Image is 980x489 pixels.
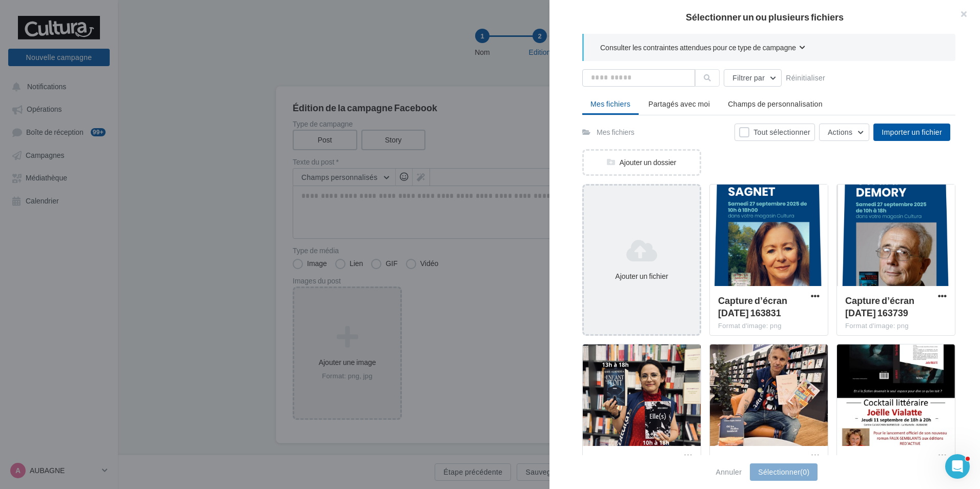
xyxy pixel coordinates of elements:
div: Format d'image: png [718,321,820,331]
span: Champs de personnalisation [728,99,823,108]
span: Capture d’écran 2025-09-26 163831 [718,295,787,318]
button: Annuler [712,466,746,478]
div: Ajouter un dossier [584,157,700,168]
div: Format d'image: png [845,321,947,331]
div: Mes fichiers [597,127,635,137]
iframe: Intercom live chat [945,454,970,479]
span: Consulter les contraintes attendues pour ce type de campagne [600,43,796,53]
button: Importer un fichier [873,124,950,141]
span: Capture d’écran 2025-09-26 163739 [845,295,914,318]
span: Importer un fichier [882,128,942,136]
span: Actions [828,128,852,136]
span: Partagés avec moi [648,99,710,108]
button: Réinitialiser [782,72,829,84]
span: thumbnail_IMG_2349 [718,455,805,478]
span: Mes fichiers [590,99,630,108]
span: (0) [800,467,809,476]
button: Consulter les contraintes attendues pour ce type de campagne [600,42,805,55]
h2: Sélectionner un ou plusieurs fichiers [566,12,964,22]
div: Ajouter un fichier [588,271,696,281]
span: 13h à 18h [591,455,631,466]
span: Cocktail [845,455,881,466]
button: Filtrer par [724,69,782,87]
button: Actions [819,124,869,141]
button: Sélectionner(0) [750,463,818,481]
button: Tout sélectionner [734,124,815,141]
